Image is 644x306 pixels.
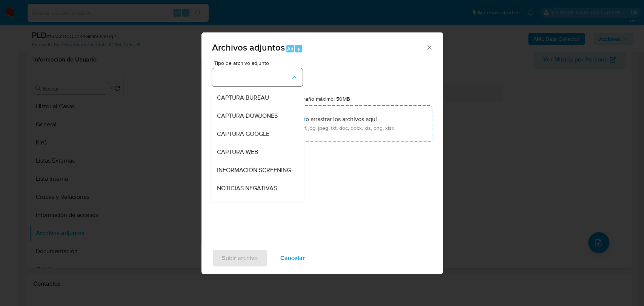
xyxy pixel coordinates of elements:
[217,166,290,174] span: INFORMACIÓN SCREENING
[217,130,269,138] span: CAPTURA GOOGLE
[212,41,285,54] span: Archivos adjuntos
[426,44,432,51] button: Cerrar
[271,249,315,267] button: Cancelar
[296,95,350,102] label: Tamaño máximo: 50MB
[287,45,293,52] span: Alt
[217,112,277,120] span: CAPTURA DOWJONES
[297,45,300,52] span: a
[217,185,277,192] span: NOTICIAS NEGATIVAS
[214,60,304,66] span: Tipo de archivo adjunto
[217,148,258,156] span: CAPTURA WEB
[280,250,305,266] span: Cancelar
[217,94,269,101] span: CAPTURA BUREAU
